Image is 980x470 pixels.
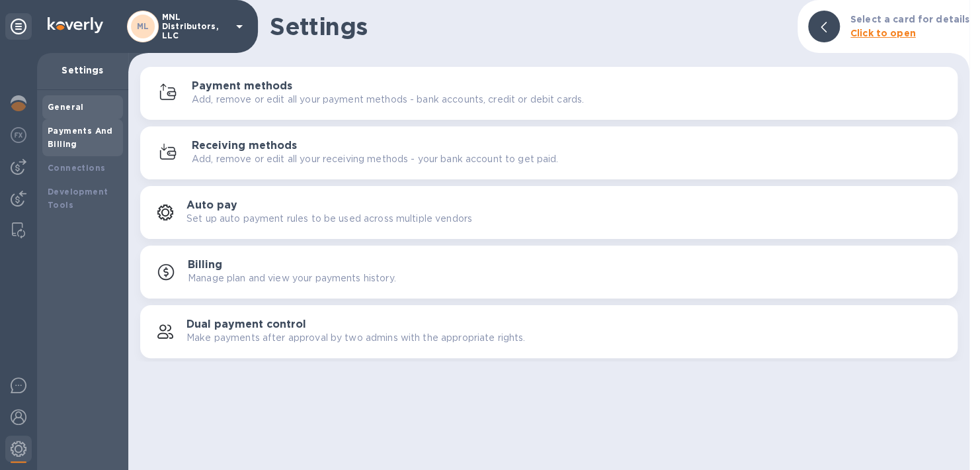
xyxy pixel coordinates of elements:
button: Receiving methodsAdd, remove or edit all your receiving methods - your bank account to get paid. [140,126,958,179]
h3: Auto pay [186,199,237,212]
b: General [48,102,84,112]
h3: Payment methods [192,80,292,93]
p: Settings [48,64,118,77]
p: Add, remove or edit all your receiving methods - your bank account to get paid. [192,152,558,166]
p: MNL Distributors, LLC [162,13,228,40]
img: Logo [48,17,103,33]
p: Manage plan and view your payments history. [188,271,396,285]
h3: Dual payment control [186,318,306,331]
div: Unpin categories [5,13,32,40]
h3: Billing [188,259,222,271]
b: Development Tools [48,187,108,210]
b: Payments And Billing [48,126,113,149]
b: Select a card for details [850,14,969,24]
img: Foreign exchange [11,127,26,143]
button: Auto paySet up auto payment rules to be used across multiple vendors [140,186,958,239]
p: Make payments after approval by two admins with the appropriate rights. [186,331,525,345]
h3: Receiving methods [192,140,297,152]
h1: Settings [270,13,787,40]
button: Payment methodsAdd, remove or edit all your payment methods - bank accounts, credit or debit cards. [140,67,958,120]
b: Connections [48,163,105,173]
p: Set up auto payment rules to be used across multiple vendors [186,212,472,226]
b: ML [137,21,149,31]
p: Add, remove or edit all your payment methods - bank accounts, credit or debit cards. [192,93,584,107]
button: Dual payment controlMake payments after approval by two admins with the appropriate rights. [140,305,958,358]
b: Click to open [850,28,916,38]
button: BillingManage plan and view your payments history. [140,246,958,299]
